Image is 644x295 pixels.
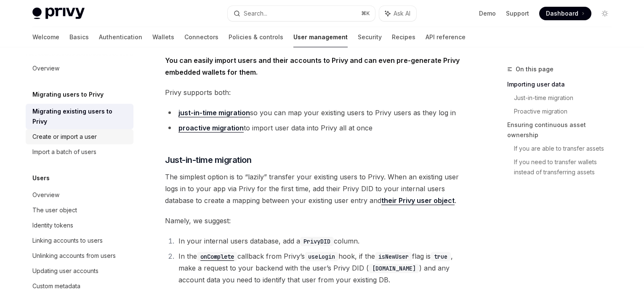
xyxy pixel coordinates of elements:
a: Connectors [184,27,218,47]
a: Overview [26,61,133,76]
div: The user object [32,205,77,215]
span: Just-in-time migration [165,154,251,166]
div: Import a batch of users [32,147,96,157]
div: Create or import a user [32,132,97,142]
a: If you are able to transfer assets [514,142,618,155]
code: true [431,252,451,261]
div: Overview [32,63,59,73]
code: isNewUser [375,252,412,261]
code: PrivyDID [300,237,334,246]
a: Importing user data [507,78,618,91]
a: just-in-time migration [178,108,250,117]
a: Basics [69,27,89,47]
span: Namely, we suggest: [165,215,468,227]
a: Ensuring continuous asset ownership [507,118,618,142]
div: Identity tokens [32,220,73,230]
strong: You can easily import users and their accounts to Privy and can even pre-generate Privy embedded ... [165,56,460,76]
a: Custom metadata [26,279,133,294]
button: Toggle dark mode [598,7,612,20]
a: Proactive migration [514,105,618,118]
code: onComplete [197,252,237,261]
img: light logo [32,8,85,19]
div: Unlinking accounts from users [32,251,116,261]
span: Privy supports both: [165,87,468,98]
h5: Users [32,173,50,183]
a: Overview [26,187,133,203]
span: Dashboard [546,9,578,18]
a: Security [358,27,382,47]
span: Ask AI [394,9,410,18]
a: User management [293,27,348,47]
span: ⌘ K [361,10,370,17]
li: In your internal users database, add a column. [176,235,468,247]
a: Policies & controls [229,27,283,47]
a: Demo [479,9,496,18]
div: Overview [32,190,59,200]
a: API reference [426,27,466,47]
a: Support [506,9,529,18]
li: so you can map your existing users to Privy users as they log in [165,107,468,119]
button: Ask AI [379,6,416,21]
div: Search... [244,8,267,19]
a: Unlinking accounts from users [26,248,133,263]
a: proactive migration [178,124,244,133]
code: [DOMAIN_NAME] [369,264,419,273]
a: their Privy user object [381,196,455,205]
a: onComplete [197,252,237,260]
a: Import a batch of users [26,144,133,160]
span: The simplest option is to “lazily” transfer your existing users to Privy. When an existing user l... [165,171,468,206]
a: Linking accounts to users [26,233,133,248]
a: Wallets [152,27,174,47]
a: The user object [26,203,133,218]
a: Updating user accounts [26,263,133,279]
button: Search...⌘K [228,6,375,21]
a: If you need to transfer wallets instead of transferring assets [514,155,618,179]
div: Custom metadata [32,281,80,291]
a: Identity tokens [26,218,133,233]
a: Just-in-time migration [514,91,618,105]
a: Recipes [392,27,415,47]
code: useLogin [305,252,338,261]
div: Migrating existing users to Privy [32,106,128,127]
h5: Migrating users to Privy [32,89,104,100]
a: Dashboard [539,7,591,20]
li: In the callback from Privy’s hook, if the flag is , make a request to your backend with the user’... [176,250,468,286]
div: Linking accounts to users [32,235,103,246]
li: to import user data into Privy all at once [165,122,468,134]
div: Updating user accounts [32,266,98,276]
a: Welcome [32,27,59,47]
a: Migrating existing users to Privy [26,104,133,129]
a: Authentication [99,27,142,47]
a: Create or import a user [26,129,133,144]
span: On this page [516,64,554,74]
